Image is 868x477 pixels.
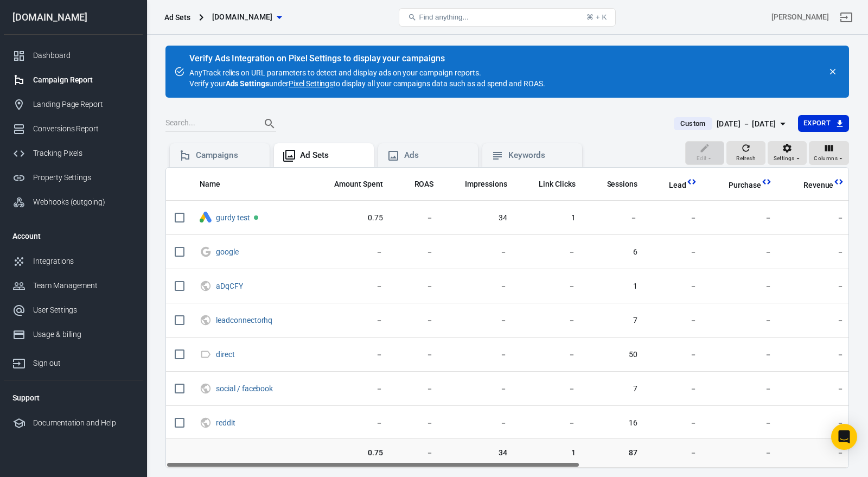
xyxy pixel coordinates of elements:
[189,54,545,89] div: AnyTrack relies on URL parameters to detect and display ads on your campaign reports. Verify your...
[33,196,134,208] div: Webhooks (outgoing)
[593,448,638,459] span: 87
[33,329,134,340] div: Usage & billing
[419,13,468,21] span: Find anything...
[714,315,772,326] span: －
[539,177,576,190] span: The number of clicks on links within the ad that led to advertiser-specified destinations
[404,150,469,161] div: Ads
[714,281,772,292] span: －
[400,315,434,326] span: －
[320,448,383,459] span: 0.75
[669,180,686,191] span: Lead
[399,8,616,27] button: Find anything...⌘ + K
[4,223,143,249] li: Account
[4,68,143,92] a: Campaign Report
[216,282,245,290] span: aDqCFY
[216,248,240,256] span: google
[216,350,235,359] a: direct
[4,117,143,141] a: Conversions Report
[216,316,274,324] span: leadconnectorhq
[414,179,434,190] span: ROAS
[655,315,697,326] span: －
[593,281,638,292] span: 1
[451,247,507,258] span: －
[33,74,134,86] div: Campaign Report
[803,180,834,191] span: Revenue
[768,141,807,165] button: Settings
[525,315,576,326] span: －
[4,12,143,22] div: [DOMAIN_NAME]
[4,298,143,322] a: User Settings
[789,281,845,292] span: －
[33,280,134,291] div: Team Management
[714,448,772,459] span: －
[451,315,507,326] span: －
[665,115,797,133] button: Custom[DATE] － [DATE]
[200,179,220,190] span: Name
[686,176,697,187] svg: This column is calculated from AnyTrack real-time data
[714,213,772,224] span: －
[607,179,638,190] span: Sessions
[33,148,134,159] div: Tracking Pixels
[216,385,275,392] span: social / facebook
[320,349,383,360] span: －
[200,416,212,429] svg: UTM & Web Traffic
[289,78,333,89] a: Pixel Settings
[714,418,772,429] span: －
[525,448,576,459] span: 1
[320,213,383,224] span: 0.75
[33,123,134,135] div: Conversions Report
[655,180,686,191] span: Lead
[825,64,840,79] button: close
[216,351,237,358] span: direct
[714,180,761,191] span: Purchase
[33,358,134,369] div: Sign out
[4,43,143,68] a: Dashboard
[200,382,212,395] svg: UTM & Web Traffic
[216,419,237,427] span: reddit
[200,279,212,292] svg: UTM & Web Traffic
[789,349,845,360] span: －
[525,213,576,224] span: 1
[717,117,776,131] div: [DATE] － [DATE]
[200,348,212,361] svg: Direct
[33,417,134,429] div: Documentation and Help
[593,247,638,258] span: 6
[593,418,638,429] span: 16
[216,214,252,221] span: gurdy test
[320,281,383,292] span: －
[525,384,576,395] span: －
[451,177,507,190] span: The number of times your ads were on screen.
[320,384,383,395] span: －
[400,247,434,258] span: －
[320,315,383,326] span: －
[803,179,834,192] span: Total revenue calculated by AnyTrack.
[525,349,576,360] span: －
[334,177,383,190] span: The estimated total amount of money you've spent on your campaign, ad set or ad during its schedule.
[465,177,507,190] span: The number of times your ads were on screen.
[729,180,761,191] span: Purchase
[33,50,134,61] div: Dashboard
[4,322,143,347] a: Usage & billing
[400,177,434,190] span: The total return on ad spend
[4,190,143,214] a: Webhooks (outgoing)
[451,384,507,395] span: －
[216,282,243,290] a: aDqCFY
[789,418,845,429] span: －
[451,448,507,459] span: 34
[33,304,134,316] div: User Settings
[4,92,143,117] a: Landing Page Report
[400,448,434,459] span: －
[165,117,252,131] input: Search...
[4,385,143,411] li: Support
[586,13,607,21] div: ⌘ + K
[593,315,638,326] span: 7
[33,99,134,110] div: Landing Page Report
[400,213,434,224] span: －
[200,179,234,190] span: Name
[789,213,845,224] span: －
[593,213,638,224] span: －
[771,11,829,23] div: Account id: zL4j7kky
[226,79,270,88] strong: Ads Settings
[789,247,845,258] span: －
[676,118,710,129] span: Custom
